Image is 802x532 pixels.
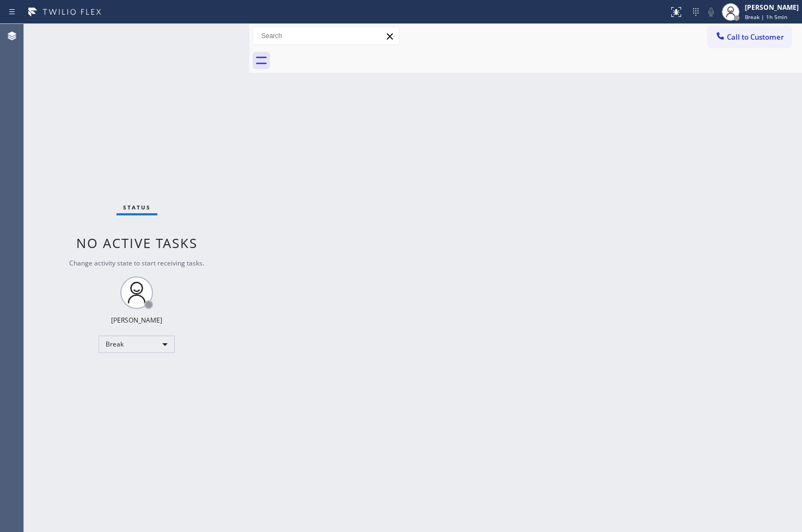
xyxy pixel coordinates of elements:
div: [PERSON_NAME] [745,3,799,12]
span: Call to Customer [727,32,784,42]
input: Search [253,27,399,45]
span: Change activity state to start receiving tasks. [69,258,204,268]
span: No active tasks [76,234,198,252]
span: Status [123,203,151,211]
div: Break [99,336,175,353]
span: Break | 1h 5min [745,13,787,21]
button: Mute [703,4,719,20]
button: Call to Customer [708,27,791,47]
div: [PERSON_NAME] [111,316,162,325]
